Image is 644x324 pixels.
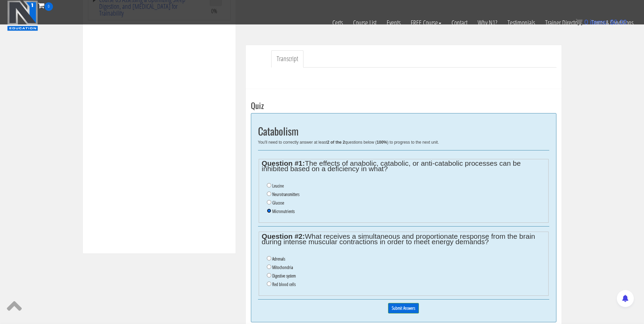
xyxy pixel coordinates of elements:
[258,140,549,145] div: You'll need to correctly answer at least questions below ( ) to progress to the next unit.
[272,282,296,287] label: Red blood cells
[327,11,348,35] a: Certs
[272,273,296,278] label: Digestive system
[576,19,583,25] img: icon11.png
[44,2,53,11] span: 0
[377,140,387,145] b: 100%
[590,18,608,26] span: items:
[586,11,639,35] a: Terms & Conditions
[388,303,419,313] input: Submit Answers
[272,192,299,197] label: Neurotransmitters
[272,256,285,262] label: Adrenals
[540,11,586,35] a: Trainer Directory
[262,161,545,172] legend: The effects of anabolic, catabolic, or anti-catabolic processes can be inhibited based on a defic...
[262,232,305,240] strong: Question #2:
[262,234,545,245] legend: What receives a simultaneous and proportionate response from the brain during intense muscular co...
[610,18,614,26] span: $
[382,11,406,35] a: Events
[258,125,549,137] h2: Catabolism
[446,11,473,35] a: Contact
[271,50,303,68] a: Transcript
[272,209,295,214] label: Micronutrients
[406,11,446,35] a: FREE Course
[502,11,540,35] a: Testimonials
[473,11,502,35] a: Why N1?
[272,200,284,205] label: Glucose
[327,140,345,145] b: 2 of the 2
[348,11,382,35] a: Course List
[272,265,293,270] label: Mitochondria
[262,159,305,167] strong: Question #1:
[38,1,53,10] a: 0
[576,18,627,26] a: 0 items: $0.00
[272,183,284,188] label: Leucine
[7,0,38,31] img: n1-education
[251,101,556,110] h3: Quiz
[584,18,588,26] span: 0
[610,18,627,26] bdi: 0.00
